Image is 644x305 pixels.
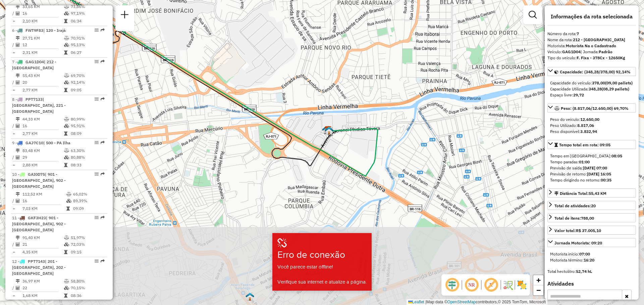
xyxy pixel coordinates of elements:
[64,19,67,23] i: Tempo total em rota
[547,269,636,275] div: Total hectolitro:
[483,277,499,293] span: Exibir rótulo
[70,130,104,137] td: 08:09
[101,97,105,101] em: Rota exportada
[12,259,66,276] span: | 201 - [GEOGRAPHIC_DATA], 202 - [GEOGRAPHIC_DATA]
[554,228,601,234] div: Valor total:
[550,117,599,122] span: Peso do veículo:
[12,79,15,86] td: /
[64,242,69,246] i: % de utilização da cubagem
[584,257,594,262] strong: 16:20
[547,281,636,287] h4: Atividades
[22,147,64,154] td: 83,48 KM
[22,42,64,48] td: 12
[277,249,351,260] h3: Erro de conexão
[64,117,69,121] i: % de utilização do peso
[101,141,105,145] em: Rota exportada
[550,86,633,92] div: Capacidade Utilizada:
[12,87,15,93] td: =
[566,43,616,48] strong: Motorista Na o Cadastrado
[28,172,45,177] span: GAI0D75
[64,236,69,240] i: % de utilização do peso
[64,43,69,47] i: % de utilização da cubagem
[25,97,43,102] span: PPT7133
[64,11,69,15] i: % de utilização da cubagem
[579,159,590,164] strong: 01:00
[70,292,104,299] td: 08:36
[95,60,99,64] em: Opções
[16,11,20,15] i: Total de Atividades
[64,279,69,283] i: % de utilização do peso
[64,286,69,290] i: % de utilização da cubagem
[12,154,15,161] td: /
[70,18,104,24] td: 06:34
[447,300,476,304] a: OpenStreetMap
[25,140,43,145] span: GAJ7C10
[25,59,44,64] span: GAG1D04
[562,49,581,54] strong: GAG1D04
[550,171,633,177] div: Previsão de retorno:
[12,140,70,145] span: 9 -
[12,97,66,114] span: 8 -
[16,149,20,153] i: Distância Total
[43,140,70,145] span: | 500 - PA Ilha
[16,155,20,159] i: Total de Atividades
[73,198,105,204] td: 89,39%
[547,188,636,198] a: Distância Total:55,43 KM
[95,172,99,176] em: Opções
[12,162,15,168] td: =
[547,13,636,20] h4: Informações da rota selecionada
[70,72,104,79] td: 69,70%
[425,300,426,304] span: |
[273,263,371,286] div: Você parece estar offline! Verifique sua internet e atualize a página.
[22,278,64,285] td: 36,97 KM
[12,292,15,299] td: =
[325,126,333,135] img: FAD CDD Pavuna
[16,80,20,84] i: Total de Atividades
[12,10,15,17] td: /
[22,154,64,161] td: 29
[22,285,64,291] td: 22
[28,215,46,220] span: GKF3H23
[95,259,99,263] em: Opções
[407,299,547,305] div: Map data © contributors,© 2025 TomTom, Microsoft
[43,28,66,33] span: | 120 - Irajá
[602,86,629,91] strong: (08,29 pallets)
[22,3,64,10] td: 33,65 KM
[12,249,15,255] td: =
[64,132,67,136] i: Tempo total em rota
[547,150,636,186] div: Tempo total em rota: 09:05
[101,259,105,263] em: Rota exportada
[547,55,636,61] div: Tipo do veículo:
[70,285,104,291] td: 70,15%
[22,49,64,56] td: 2,31 KM
[16,286,20,290] i: Total de Atividades
[22,191,66,198] td: 112,52 KM
[12,42,15,48] td: /
[70,154,104,161] td: 80,88%
[547,103,636,112] a: Peso: (8.817,06/12.650,00) 69,70%
[16,279,20,283] i: Distância Total
[547,238,636,247] a: Jornada Motorista: 09:20
[64,149,69,153] i: % de utilização do peso
[611,153,622,158] strong: 08:05
[550,129,633,135] div: Peso disponível:
[576,269,592,274] strong: 52,74 hL
[576,228,601,233] strong: R$ 37.005,10
[16,43,20,47] i: Total de Atividades
[533,285,543,295] a: Zoom out
[550,80,633,86] div: Capacidade do veículo:
[581,49,612,54] span: | Jornada:
[577,123,594,128] strong: 8.817,06
[517,280,527,290] img: Exibir/Ocultar setores
[25,28,43,33] span: FWT9F83
[16,124,20,128] i: Total de Atividades
[64,5,69,9] i: % de utilização do peso
[66,192,71,196] i: % de utilização do peso
[95,97,99,101] em: Opções
[547,248,636,266] div: Jornada Motorista: 09:20
[589,86,602,91] strong: 348,28
[70,87,104,93] td: 09:05
[577,31,579,36] strong: 7
[12,198,15,204] td: /
[66,199,71,203] i: % de utilização da cubagem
